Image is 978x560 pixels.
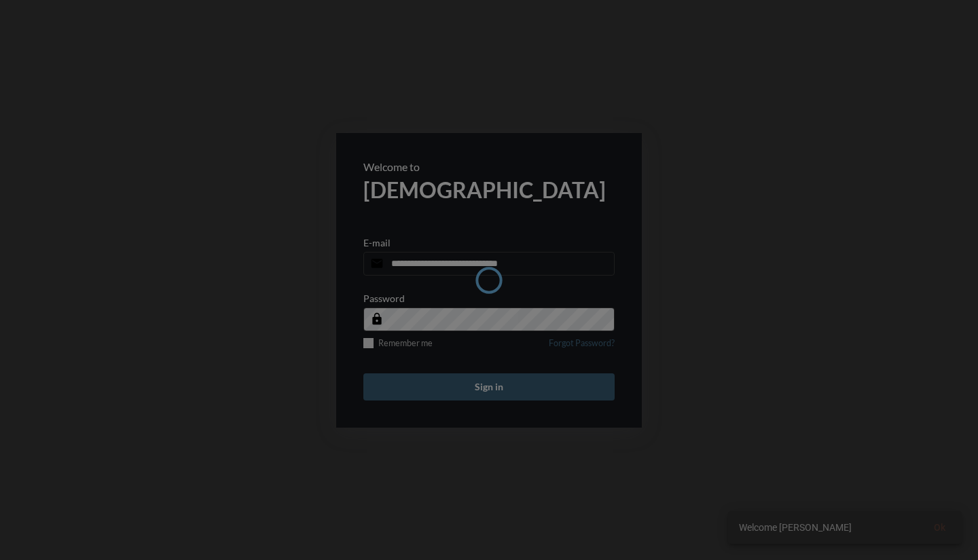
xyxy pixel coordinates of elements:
[363,373,615,400] button: Sign in
[363,176,615,203] h2: [DEMOGRAPHIC_DATA]
[549,338,615,356] a: Forgot Password?
[363,160,615,173] p: Welcome to
[363,237,391,248] p: E-mail
[934,522,945,533] span: Ok
[363,338,433,348] label: Remember me
[363,293,405,304] p: Password
[739,521,852,534] span: Welcome [PERSON_NAME]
